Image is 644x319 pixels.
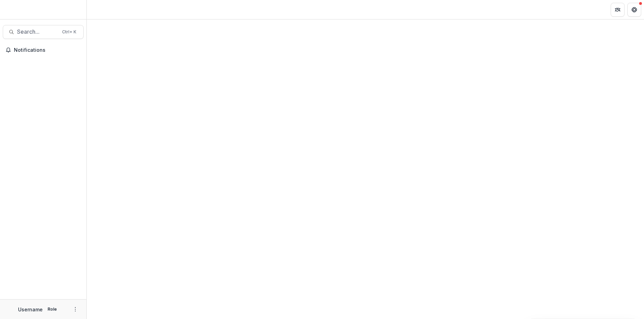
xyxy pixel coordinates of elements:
span: Notifications [14,47,81,53]
button: Notifications [3,44,84,56]
button: Get Help [627,3,641,17]
p: Username [18,306,43,313]
button: More [71,305,79,313]
div: Ctrl + K [61,28,78,36]
button: Partners [611,3,625,17]
button: Search... [3,25,84,39]
span: Search... [17,28,58,35]
p: Role [45,306,59,312]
